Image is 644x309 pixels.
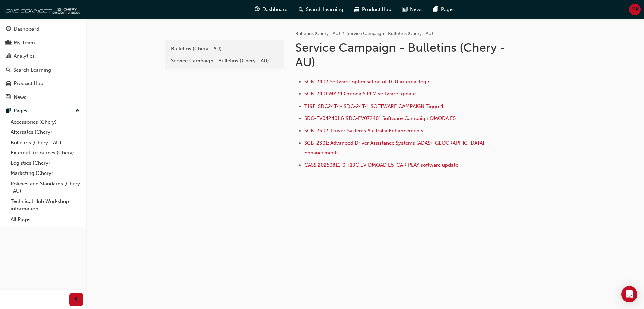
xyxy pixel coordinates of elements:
a: Aftersales (Chery) [8,127,83,138]
a: News [3,91,83,104]
div: Open Intercom Messenger [621,286,637,302]
a: SCB-2302: Driver Systems Australia Enhancements [304,128,423,134]
li: Service Campaign - Bulletins (Chery - AU) [347,30,433,38]
a: guage-iconDashboard [249,3,293,16]
span: prev-icon [74,296,79,304]
a: Policies and Standards (Chery -AU) [8,179,83,196]
a: T19FLSDC24T4- SDC-24T4: SOFTWARE CAMPAIGN Tiggo 4 [304,103,443,109]
span: guage-icon [255,5,260,14]
a: Bulletins (Chery - AU) [295,31,340,36]
a: pages-iconPages [428,3,460,16]
a: car-iconProduct Hub [349,3,397,16]
div: My Team [14,39,35,47]
span: Dashboard [262,6,288,13]
span: pages-icon [6,108,11,114]
a: My Team [3,37,83,49]
div: Service Campaign - Bulletins (Chery - AU) [171,57,278,65]
a: Bulletins (Chery - AU) [168,43,282,55]
div: Dashboard [14,25,39,33]
a: Logistics (Chery) [8,158,83,168]
div: News [14,93,26,101]
span: MK [631,6,639,13]
a: Dashboard [3,23,83,35]
a: search-iconSearch Learning [293,3,349,16]
a: Accessories (Chery) [8,117,83,127]
div: Pages [14,107,28,115]
a: Service Campaign - Bulletins (Chery - AU) [168,55,282,67]
span: search-icon [299,5,303,14]
span: car-icon [6,81,11,87]
img: oneconnect [3,3,80,16]
a: Product Hub [3,77,83,90]
a: SDC-EV042401 & SDC-EV072401 Software Campaign OMODA E5 [304,115,456,121]
h1: Service Campaign - Bulletins (Chery - AU) [295,40,515,70]
a: SCB-2402 Software optimisation of TCU internal logic [304,79,430,85]
a: CASS 20250811-0 T19C EV OMOAD E5 CAR PLAY software update [304,162,458,168]
span: Product Hub [362,6,391,13]
span: News [410,6,423,13]
a: SCB-2401 MY24 Omoda 5 PLM software update [304,91,416,97]
span: car-icon [354,5,359,14]
span: search-icon [6,67,11,73]
div: Bulletins (Chery - AU) [171,45,278,53]
button: DashboardMy TeamAnalyticsSearch LearningProduct HubNews [3,22,83,105]
button: Pages [3,105,83,117]
a: All Pages [8,214,83,225]
span: chart-icon [6,53,11,60]
div: Search Learning [13,66,51,74]
a: Marketing (Chery) [8,168,83,179]
a: Bulletins (Chery - AU) [8,138,83,148]
span: Pages [441,6,455,13]
a: news-iconNews [397,3,428,16]
a: Search Learning [3,64,83,76]
span: news-icon [402,5,407,14]
span: pages-icon [433,5,438,14]
a: SCB-2301: Advanced Driver Assistance Systems (ADAS) [GEOGRAPHIC_DATA] Enhancements [304,140,486,156]
div: Analytics [14,52,35,60]
a: Technical Hub Workshop information [8,196,83,214]
button: MK [629,4,641,15]
span: Search Learning [306,6,343,13]
div: Product Hub [14,80,43,87]
span: people-icon [6,40,11,46]
a: External Resources (Chery) [8,148,83,158]
a: Analytics [3,50,83,63]
span: guage-icon [6,26,11,32]
span: up-icon [75,107,80,115]
span: news-icon [6,94,11,101]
